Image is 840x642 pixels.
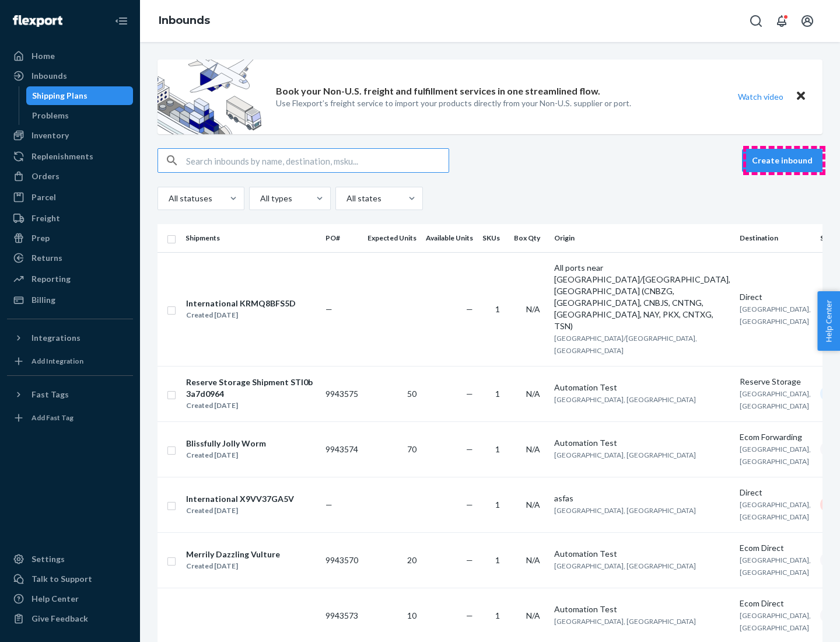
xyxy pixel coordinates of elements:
[407,444,416,454] span: 70
[7,167,133,186] a: Orders
[167,193,169,204] input: All statuses
[495,389,500,399] span: 1
[495,444,500,454] span: 1
[740,598,811,609] div: Ecom Direct
[345,193,346,204] input: All states
[421,224,478,252] th: Available Units
[32,110,69,121] div: Problems
[554,603,730,615] div: Automation Test
[7,352,133,371] a: Add Integration
[186,400,316,411] div: Created [DATE]
[526,444,540,454] span: N/A
[495,304,500,314] span: 1
[259,193,260,204] input: All types
[7,67,133,85] a: Inbounds
[186,449,266,461] div: Created [DATE]
[554,437,730,449] div: Automation Test
[478,224,509,252] th: SKUs
[149,4,219,38] ol: breadcrumbs
[186,549,280,560] div: Merrily Dazzling Vulture
[186,149,449,172] input: Search inbounds by name, destination, msku...
[554,262,730,332] div: All ports near [GEOGRAPHIC_DATA]/[GEOGRAPHIC_DATA], [GEOGRAPHIC_DATA] (CNBZG, [GEOGRAPHIC_DATA], ...
[742,149,822,172] button: Create inbound
[466,555,473,565] span: —
[32,356,83,366] div: Add Integration
[26,106,134,125] a: Problems
[13,15,62,27] img: Flexport logo
[325,304,332,314] span: —
[526,555,540,565] span: N/A
[554,451,696,459] span: [GEOGRAPHIC_DATA], [GEOGRAPHIC_DATA]
[186,298,296,309] div: International KRMQ8BFS5D
[276,97,631,109] p: Use Flexport’s freight service to import your products directly from your Non-U.S. supplier or port.
[740,305,811,326] span: [GEOGRAPHIC_DATA], [GEOGRAPHIC_DATA]
[7,229,133,247] a: Prep
[740,500,811,521] span: [GEOGRAPHIC_DATA], [GEOGRAPHIC_DATA]
[7,126,133,145] a: Inventory
[321,532,363,588] td: 9943570
[466,610,473,620] span: —
[32,212,60,224] div: Freight
[407,555,416,565] span: 20
[740,487,811,498] div: Direct
[740,431,811,443] div: Ecom Forwarding
[325,500,332,510] span: —
[554,548,730,560] div: Automation Test
[26,86,134,105] a: Shipping Plans
[466,389,473,399] span: —
[7,188,133,207] a: Parcel
[740,542,811,554] div: Ecom Direct
[186,309,296,321] div: Created [DATE]
[526,500,540,510] span: N/A
[32,389,69,400] div: Fast Tags
[7,570,133,588] a: Talk to Support
[554,334,697,355] span: [GEOGRAPHIC_DATA]/[GEOGRAPHIC_DATA], [GEOGRAPHIC_DATA]
[276,85,600,98] p: Book your Non-U.S. freight and fulfillment services in one streamlined flow.
[509,224,549,252] th: Box Qty
[7,385,133,404] button: Fast Tags
[186,560,280,572] div: Created [DATE]
[186,493,294,505] div: International X9VV37GA5V
[32,191,56,203] div: Parcel
[730,88,791,105] button: Watch video
[770,9,793,33] button: Open notifications
[549,224,735,252] th: Origin
[817,291,840,351] button: Help Center
[554,395,696,404] span: [GEOGRAPHIC_DATA], [GEOGRAPHIC_DATA]
[7,209,133,228] a: Freight
[554,493,730,504] div: asfas
[466,500,473,510] span: —
[32,252,62,264] div: Returns
[32,294,55,306] div: Billing
[740,445,811,466] span: [GEOGRAPHIC_DATA], [GEOGRAPHIC_DATA]
[32,130,69,141] div: Inventory
[7,409,133,427] a: Add Fast Tag
[110,9,133,33] button: Close Navigation
[7,291,133,309] a: Billing
[32,273,71,285] div: Reporting
[554,382,730,393] div: Automation Test
[32,573,92,585] div: Talk to Support
[7,270,133,288] a: Reporting
[321,224,363,252] th: PO#
[159,14,210,27] a: Inbounds
[7,609,133,628] button: Give Feedback
[793,88,808,105] button: Close
[735,224,815,252] th: Destination
[32,50,55,62] div: Home
[554,506,696,515] span: [GEOGRAPHIC_DATA], [GEOGRAPHIC_DATA]
[32,90,87,102] div: Shipping Plans
[554,617,696,626] span: [GEOGRAPHIC_DATA], [GEOGRAPHIC_DATA]
[526,389,540,399] span: N/A
[7,329,133,347] button: Integrations
[32,70,67,82] div: Inbounds
[495,500,500,510] span: 1
[186,505,294,517] div: Created [DATE]
[32,151,93,162] div: Replenishments
[740,376,811,388] div: Reserve Storage
[407,389,416,399] span: 50
[407,610,416,620] span: 10
[7,249,133,267] a: Returns
[526,610,540,620] span: N/A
